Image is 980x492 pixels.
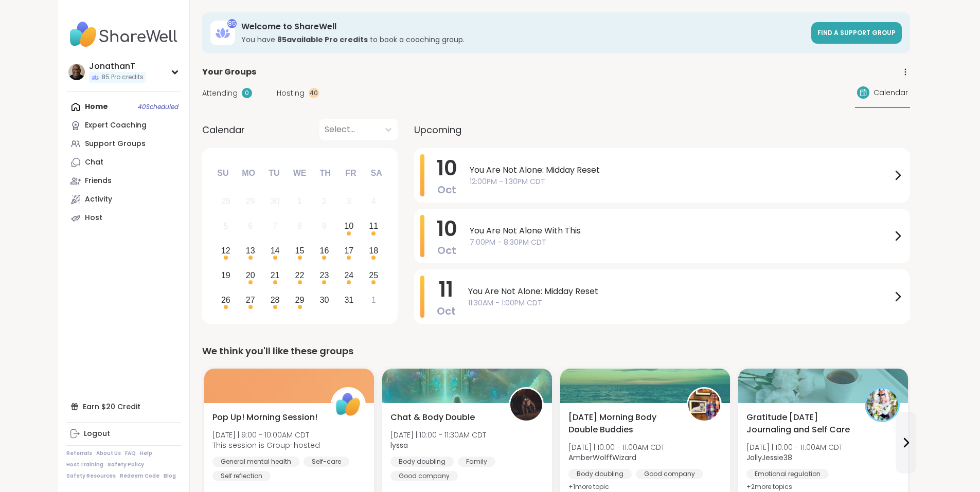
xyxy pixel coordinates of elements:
div: We [288,162,311,185]
b: 85 available Pro credit s [277,34,368,45]
div: 26 [221,293,230,307]
a: Chat [66,153,181,172]
div: Choose Tuesday, October 28th, 2025 [264,289,286,311]
div: 2 [322,194,327,208]
div: Choose Saturday, October 18th, 2025 [363,240,385,262]
div: 17 [344,244,353,258]
div: 20 [246,268,255,282]
img: JollyJessie38 [866,389,898,421]
b: AmberWolffWizard [568,452,636,463]
div: Not available Tuesday, September 30th, 2025 [264,191,286,213]
div: 30 [320,293,329,307]
span: [DATE] | 10:00 - 11:00AM CDT [746,442,843,452]
div: Choose Friday, October 10th, 2025 [338,215,360,238]
div: 27 [246,293,255,307]
div: Choose Saturday, October 11th, 2025 [363,215,385,238]
a: Blog [164,472,176,480]
div: Not available Wednesday, October 8th, 2025 [289,215,311,238]
a: Logout [66,425,181,443]
span: You Are Not Alone With This [470,225,892,237]
a: Expert Coaching [66,116,181,135]
div: Not available Sunday, October 5th, 2025 [215,215,237,238]
div: Choose Monday, October 27th, 2025 [239,289,261,311]
span: Oct [437,243,456,258]
span: Attending [202,88,238,99]
div: 31 [344,293,353,307]
div: Good company [390,471,458,481]
div: Not available Thursday, October 2nd, 2025 [313,191,335,213]
span: 10 [437,154,457,183]
div: Body doubling [390,457,454,467]
div: Choose Thursday, October 30th, 2025 [313,289,335,311]
div: Choose Thursday, October 23rd, 2025 [313,264,335,286]
span: 12:00PM - 1:30PM CDT [470,176,892,187]
div: Not available Tuesday, October 7th, 2025 [264,215,286,238]
div: 40 [309,88,319,98]
div: 10 [344,219,353,233]
div: 12 [221,244,230,258]
div: Choose Monday, October 20th, 2025 [239,264,261,286]
div: 8 [297,219,302,233]
a: Safety Resources [66,472,116,480]
b: JollyJessie38 [746,452,792,463]
div: 4 [371,194,376,208]
span: Hosting [277,88,305,99]
div: 14 [271,244,280,258]
div: Tu [263,162,286,185]
div: 28 [221,194,230,208]
span: [DATE] | 10:00 - 11:30AM CDT [390,430,486,440]
div: General mental health [212,457,299,467]
div: 18 [369,244,378,258]
div: Choose Saturday, October 25th, 2025 [363,264,385,286]
div: Choose Thursday, October 16th, 2025 [313,240,335,262]
div: 23 [320,268,329,282]
div: Choose Sunday, October 19th, 2025 [215,264,237,286]
div: Not available Monday, October 6th, 2025 [239,215,261,238]
span: 11 [439,275,453,304]
span: 10 [437,214,457,243]
a: Activity [66,190,181,209]
span: Oct [437,183,456,197]
div: 5 [223,219,228,233]
div: Good company [636,469,703,479]
span: 11:30AM - 1:00PM CDT [468,298,892,308]
div: Th [314,162,336,185]
div: Self-care [304,457,349,467]
div: 1 [371,293,376,307]
a: Find a support group [811,22,902,44]
div: Friends [85,176,112,186]
div: We think you'll like these groups [202,344,910,358]
span: 7:00PM - 8:30PM CDT [470,237,892,248]
span: Calendar [874,87,908,98]
a: FAQ [125,450,136,457]
img: ShareWell [332,389,364,421]
a: Host Training [66,461,103,468]
div: Choose Friday, October 17th, 2025 [338,240,360,262]
span: Upcoming [414,123,461,137]
div: 0 [242,88,252,98]
a: Referrals [66,450,92,457]
div: Choose Tuesday, October 21st, 2025 [264,264,286,286]
div: Not available Friday, October 3rd, 2025 [338,191,360,213]
span: 85 Pro credits [101,73,144,82]
div: Family [458,457,495,467]
span: You Are Not Alone: Midday Reset [470,164,892,176]
a: Safety Policy [108,461,144,468]
span: Find a support group [817,28,896,37]
div: Choose Sunday, October 12th, 2025 [215,240,237,262]
div: 30 [271,194,280,208]
span: Gratitude [DATE] Journaling and Self Care [746,411,853,436]
span: [DATE] | 10:00 - 11:00AM CDT [568,442,665,452]
img: JonathanT [68,64,85,80]
span: Oct [437,304,456,318]
div: Fr [340,162,362,185]
div: Choose Sunday, October 26th, 2025 [215,289,237,311]
div: 22 [295,268,305,282]
img: AmberWolffWizard [688,389,720,421]
a: Host [66,209,181,227]
a: Help [140,450,152,457]
div: 15 [295,244,305,258]
img: ShareWell Nav Logo [66,16,181,52]
div: JonathanT [89,61,146,72]
div: 6 [248,219,253,233]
